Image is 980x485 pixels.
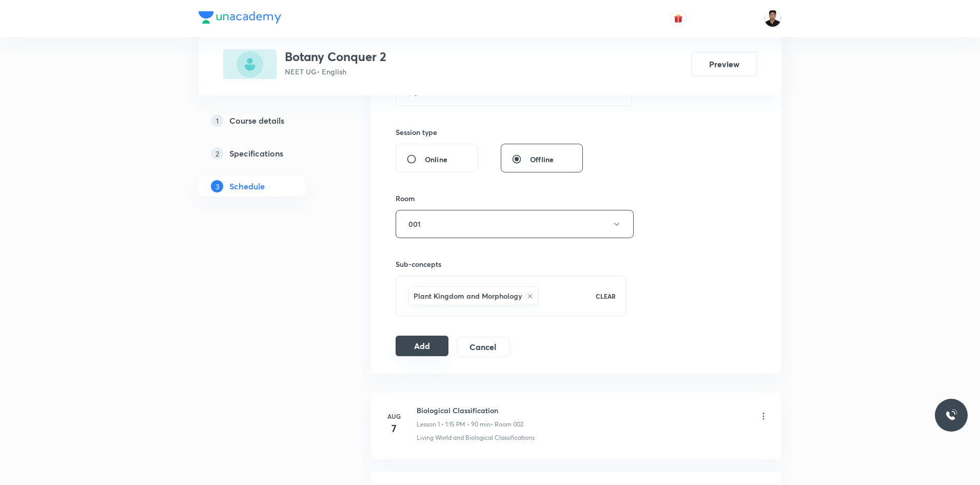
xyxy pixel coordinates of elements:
[285,66,386,77] p: NEET UG • English
[764,10,781,27] img: Faisal Adeeb
[417,405,523,416] h6: Biological Classification
[596,292,616,301] p: CLEAR
[396,210,634,238] button: 001
[199,110,338,131] a: 1Course details
[211,180,223,192] p: 3
[674,14,683,23] img: avatar
[199,143,338,164] a: 2Specifications
[417,433,535,442] p: Living World and Biological Classifications
[229,180,265,192] h5: Schedule
[384,412,404,421] h6: Aug
[199,11,281,26] a: Company Logo
[229,114,284,127] h5: Course details
[691,52,757,76] button: Preview
[457,337,509,357] button: Cancel
[425,154,447,165] span: Online
[199,11,281,24] img: Company Logo
[945,409,957,421] img: ttu
[223,49,277,79] img: 79F35809-AC27-4216-8F9F-D6A22334343D_plus.png
[396,259,626,269] h6: Sub-concepts
[229,147,283,160] h5: Specifications
[384,421,404,436] h4: 7
[211,114,223,127] p: 1
[211,147,223,160] p: 2
[285,49,386,64] h3: Botany Conquer 2
[417,420,491,429] p: Lesson 1 • 1:15 PM • 90 min
[396,336,448,356] button: Add
[396,193,415,204] h6: Room
[396,127,437,138] h6: Session type
[670,10,687,27] button: avatar
[491,420,523,429] p: • Room 002
[530,154,554,165] span: Offline
[414,290,522,301] h6: Plant Kingdom and Morphology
